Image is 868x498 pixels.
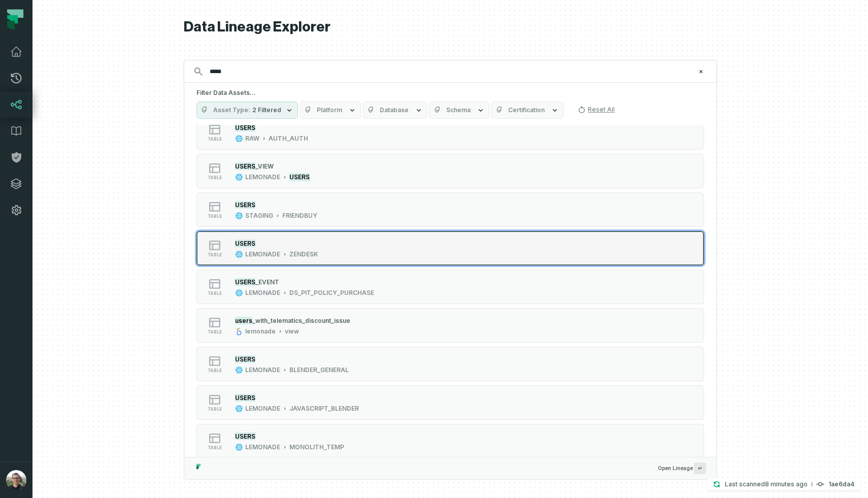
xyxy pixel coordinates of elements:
button: tableLEMONADEUSERS [196,154,704,188]
button: Platform [300,102,361,119]
button: tableLEMONADEJAVASCRIPT_BLENDER [196,385,704,420]
div: ZENDESK [289,250,318,258]
button: Schema [429,102,489,119]
button: Clear search query [696,67,706,77]
div: view [285,327,299,336]
div: JAVASCRIPT_BLENDER [289,405,359,413]
mark: USERS [289,173,310,181]
span: table [208,252,222,257]
div: LEMONADE [245,366,280,374]
span: _EVENT [255,278,279,286]
mark: USERS [235,278,255,286]
mark: USERS [235,240,255,247]
button: Asset Type2 Filtered [196,102,298,119]
div: MONOLITH_TEMP [289,443,344,451]
mark: USERS [235,394,255,402]
span: table [208,175,222,180]
mark: USERS [235,162,255,170]
span: Press ↵ to add a new Data Asset to the graph [694,462,706,474]
mark: USERS [235,124,255,131]
div: DS_PIT_POLICY_PURCHASE [289,289,374,297]
span: Open Lineage [658,462,706,474]
span: table [208,214,222,219]
span: Platform [317,106,342,114]
span: 2 Filtered [252,106,281,114]
button: tableLEMONADEZENDESK [196,231,704,265]
span: Schema [446,106,471,114]
span: _with_telematics_discount_issue [252,317,350,324]
h4: 1ae6da4 [828,481,854,487]
h1: Data Lineage Explorer [184,18,717,36]
span: Database [380,106,409,114]
span: table [208,445,222,450]
div: BLENDER_GENERAL [289,366,349,374]
div: LEMONADE [245,443,280,451]
span: table [208,368,222,373]
div: LEMONADE [245,289,280,297]
button: Database [363,102,427,119]
mark: USERS [235,201,255,209]
span: _VIEW [255,162,274,170]
button: Reset All [574,102,619,118]
div: Suggestions [184,125,716,457]
button: tableLEMONADEBLENDER_GENERAL [196,347,704,381]
p: Last scanned [725,479,808,489]
button: tableRAWAUTH_AUTH [196,115,704,150]
span: table [208,407,222,412]
div: RAW [245,135,259,143]
mark: users [235,317,252,324]
button: Last scanned[DATE] 10:54:08 AM1ae6da4 [707,478,860,490]
div: LEMONADE [245,173,280,181]
button: tableLEMONADEDS_PIT_POLICY_PURCHASE [196,270,704,304]
button: tablelemonadeview [196,308,704,343]
div: lemonade [245,327,276,336]
div: LEMONADE [245,250,280,258]
span: Certification [508,106,545,114]
span: table [208,329,222,335]
mark: USERS [235,355,255,363]
img: avatar of Bryce Schuler [6,470,26,490]
button: tableLEMONADEMONOLITH_TEMP [196,424,704,458]
h5: Filter Data Assets... [196,89,704,97]
div: STAGING [245,212,273,220]
button: Certification [491,102,563,119]
div: LEMONADE [245,405,280,413]
span: table [208,137,222,142]
span: table [208,291,222,296]
relative-time: Sep 16, 2025, 10:54 AM MST [765,480,808,488]
button: tableSTAGINGFRIENDBUY [196,192,704,227]
div: FRIENDBUY [282,212,317,220]
div: AUTH_AUTH [269,135,308,143]
mark: USERS [235,433,255,440]
span: Asset Type [213,106,250,114]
